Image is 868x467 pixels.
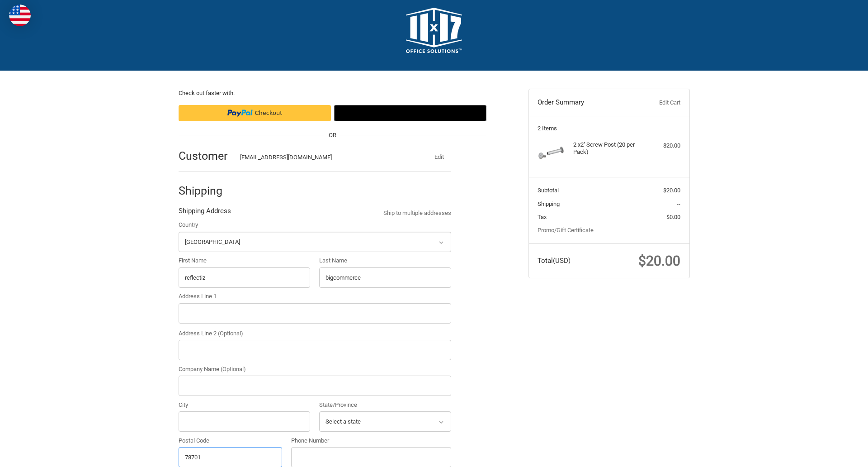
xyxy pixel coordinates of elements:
button: Google Pay [334,105,486,121]
img: 11x17.com [406,8,462,53]
span: $0.00 [666,214,680,220]
label: Last Name [319,256,451,265]
span: OR [324,131,341,140]
label: Company Name [179,365,451,374]
span: -- [677,200,680,207]
span: Subtotal [538,187,559,194]
h4: 2 x 2'' Screw Post (20 per Pack) [573,141,642,156]
span: $20.00 [638,253,680,269]
small: (Optional) [221,366,246,372]
iframe: PayPal-paypal [179,105,331,121]
a: Ship to multiple addresses [383,209,451,218]
label: City [179,400,311,410]
img: duty and tax information for United States [9,5,31,26]
span: $20.00 [663,187,680,194]
div: [EMAIL_ADDRESS][DOMAIN_NAME] [240,153,410,162]
h2: Customer [179,149,231,163]
h2: Shipping [179,184,231,198]
label: Address Line 2 [179,329,451,338]
label: State/Province [319,400,451,410]
label: Phone Number [291,436,451,445]
label: Postal Code [179,436,283,445]
legend: Shipping Address [179,206,231,220]
small: (Optional) [218,330,243,337]
label: Address Line 1 [179,292,451,301]
label: First Name [179,256,311,265]
button: Edit [428,151,451,163]
div: $20.00 [645,141,680,150]
span: Shipping [538,200,560,207]
p: Check out faster with: [179,89,486,98]
span: Tax [538,214,547,220]
label: Country [179,220,451,229]
h3: 2 Items [538,125,680,132]
h3: Order Summary [538,98,636,107]
span: Total (USD) [538,257,571,265]
a: Promo/Gift Certificate [538,227,594,233]
a: Edit Cart [636,98,680,107]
